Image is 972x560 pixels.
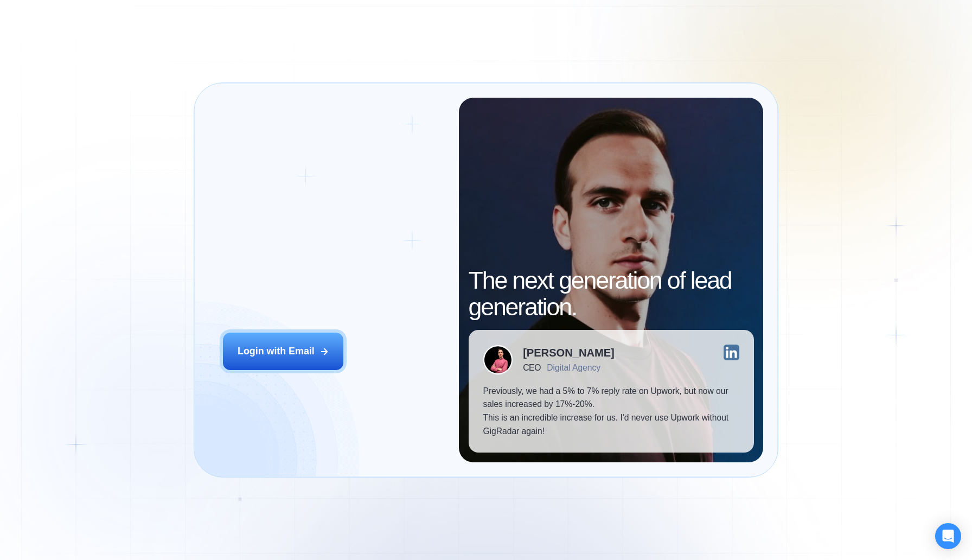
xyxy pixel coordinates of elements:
p: Previously, we had a 5% to 7% reply rate on Upwork, but now our sales increased by 17%-20%. This ... [483,385,739,438]
button: Login with Email [223,333,343,370]
h2: The next generation of lead generation. [469,267,754,321]
div: Open Intercom Messenger [935,523,961,549]
div: [PERSON_NAME] [523,347,615,358]
div: Login with Email [238,345,315,358]
div: Digital Agency [547,363,600,373]
div: CEO [523,363,541,373]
